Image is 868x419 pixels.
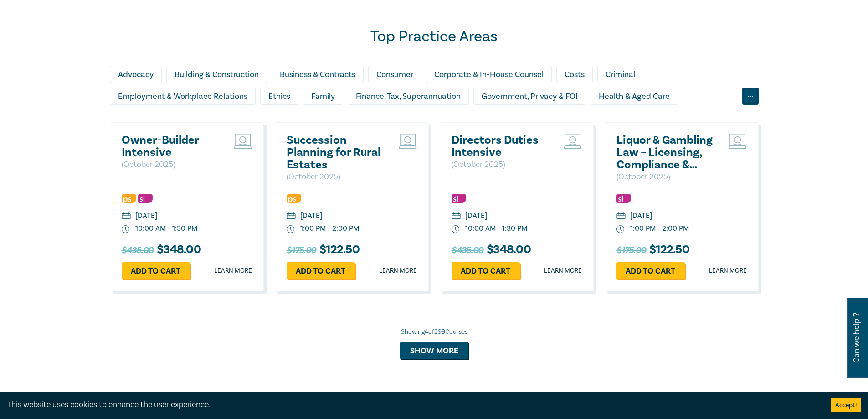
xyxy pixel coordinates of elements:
[287,212,296,221] img: calendar
[452,262,520,279] a: Add to cart
[122,243,201,258] h3: $ 348.00
[122,225,130,233] img: watch
[556,66,593,83] div: Costs
[300,211,322,221] div: [DATE]
[452,243,483,258] span: $435.00
[287,171,385,183] p: ( October 2025 )
[234,134,252,149] img: Live Stream
[227,109,318,127] div: Intellectual Property
[138,194,153,203] img: Substantive Law
[597,66,643,83] div: Criminal
[616,194,631,203] img: Substantive Law
[630,211,652,221] div: [DATE]
[452,225,460,233] img: watch
[348,88,469,105] div: Finance, Tax, Superannuation
[616,225,625,233] img: watch
[122,159,220,171] p: ( October 2025 )
[852,303,861,372] span: Can we help ?
[122,134,220,159] a: Owner-Builder Intensive
[616,243,646,258] span: $175.00
[110,109,222,127] div: Insolvency & Restructuring
[452,243,531,258] h3: $ 348.00
[831,398,861,412] button: Accept cookies
[465,211,487,221] div: [DATE]
[368,66,421,83] div: Consumer
[287,225,295,233] img: watch
[616,243,689,258] h3: $ 122.50
[630,223,689,234] div: 1:00 PM - 2:00 PM
[110,88,256,105] div: Employment & Workplace Relations
[300,223,359,234] div: 1:00 PM - 2:00 PM
[122,262,190,279] a: Add to cart
[287,243,360,258] h3: $ 122.50
[465,223,527,234] div: 10:00 AM - 1:30 PM
[455,109,506,127] div: Migration
[287,194,301,203] img: Professional Skills
[122,194,136,203] img: Professional Skills
[616,262,685,279] a: Add to cart
[135,223,197,234] div: 10:00 AM - 1:30 PM
[303,88,343,105] div: Family
[135,211,157,221] div: [DATE]
[287,134,385,171] a: Succession Planning for Rural Estates
[709,266,747,275] a: Learn more
[110,27,759,46] h2: Top Practice Areas
[473,88,586,105] div: Government, Privacy & FOI
[452,194,466,203] img: Substantive Law
[122,243,154,258] span: $435.00
[214,266,252,275] a: Learn more
[616,134,714,171] a: Liquor & Gambling Law – Licensing, Compliance & Regulations
[272,66,364,83] div: Business & Contracts
[452,159,550,171] p: ( October 2025 )
[379,266,417,275] a: Learn more
[122,212,131,221] img: calendar
[452,134,550,159] a: Directors Duties Intensive
[591,88,678,105] div: Health & Aged Care
[616,171,714,183] p: ( October 2025 )
[7,399,817,411] div: This website uses cookies to enhance the user experience.
[729,134,747,149] img: Live Stream
[287,243,316,258] span: $175.00
[110,327,759,336] div: Showing 4 of 299 Courses
[166,66,267,83] div: Building & Construction
[742,88,759,105] div: ...
[287,262,355,279] a: Add to cart
[426,66,552,83] div: Corporate & In-House Counsel
[400,342,468,359] button: Show more
[544,266,582,275] a: Learn more
[260,88,298,105] div: Ethics
[399,134,417,149] img: Live Stream
[616,212,626,221] img: calendar
[323,109,450,127] div: Litigation & Dispute Resolution
[564,134,582,149] img: Live Stream
[110,66,162,83] div: Advocacy
[510,109,638,127] div: Personal Injury & Medico-Legal
[452,212,461,221] img: calendar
